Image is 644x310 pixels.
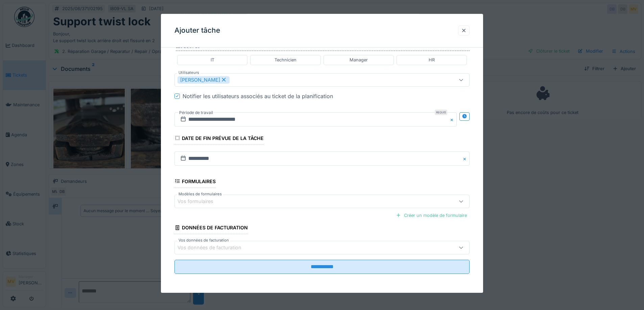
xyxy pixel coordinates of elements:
[177,237,230,243] label: Vos données de facturation
[183,92,333,100] div: Notifier les utilisateurs associés au ticket de la planification
[177,244,251,252] div: Vos données de facturation
[178,109,214,116] label: Période de travail
[449,112,457,126] button: Close
[211,57,214,63] div: IT
[177,198,223,205] div: Vos formulaires
[177,76,230,84] div: [PERSON_NAME]
[429,57,435,63] div: HR
[462,151,470,166] button: Close
[174,176,216,188] div: Formulaires
[174,223,248,234] div: Données de facturation
[174,133,264,145] div: Date de fin prévue de la tâche
[174,26,220,35] h3: Ajouter tâche
[350,57,368,63] div: Manager
[435,110,447,115] div: Requis
[275,57,296,63] div: Technicien
[177,191,223,197] label: Modèles de formulaires
[176,44,470,51] label: Les équipes
[177,70,200,76] label: Utilisateurs
[393,211,470,220] div: Créer un modèle de formulaire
